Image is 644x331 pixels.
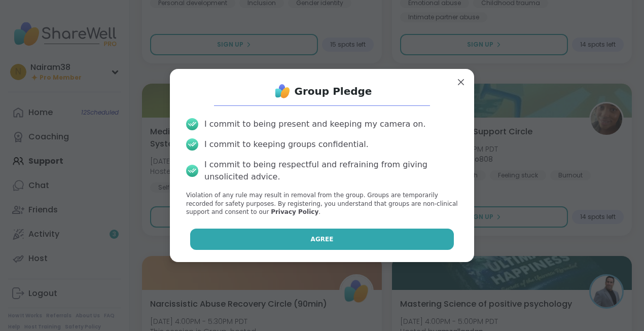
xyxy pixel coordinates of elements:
[272,81,293,101] img: ShareWell Logo
[311,235,334,244] span: Agree
[186,191,458,216] p: Violation of any rule may result in removal from the group. Groups are temporarily recorded for s...
[204,138,369,151] div: I commit to keeping groups confidential.
[204,159,458,183] div: I commit to being respectful and refraining from giving unsolicited advice.
[204,118,425,130] div: I commit to being present and keeping my camera on.
[295,84,372,98] h1: Group Pledge
[271,208,318,215] a: Privacy Policy
[190,229,454,250] button: Agree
